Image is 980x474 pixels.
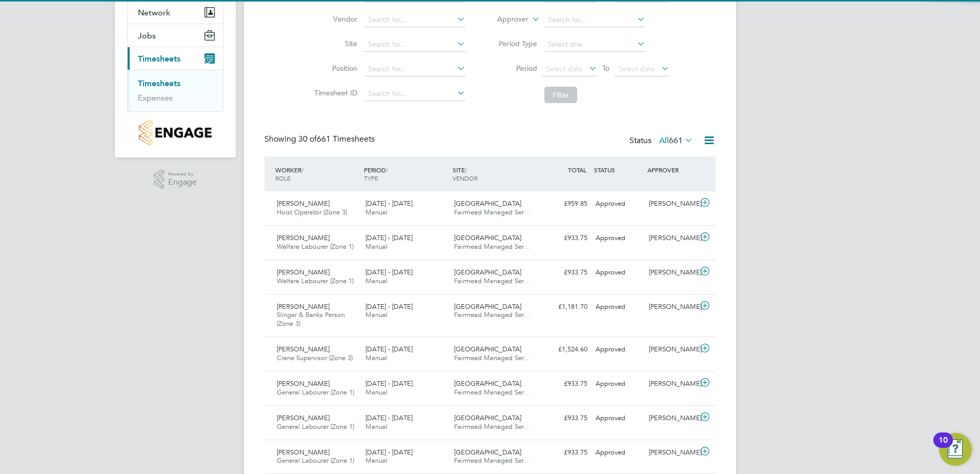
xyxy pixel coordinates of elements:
[599,62,612,75] span: To
[645,299,698,315] div: [PERSON_NAME]
[454,379,521,388] span: [GEOGRAPHIC_DATA]
[365,353,387,362] span: Manual
[645,444,698,461] div: [PERSON_NAME]
[128,24,223,47] button: Jobs
[454,199,521,208] span: [GEOGRAPHIC_DATA]
[546,64,583,73] span: Select date
[938,440,948,453] div: 10
[298,134,375,144] span: 661 Timesheets
[538,444,591,461] div: £933.75
[301,166,303,174] span: /
[138,31,156,41] span: Jobs
[454,448,521,457] span: [GEOGRAPHIC_DATA]
[277,422,354,431] span: General Labourer (Zone 1)
[365,448,413,457] span: [DATE] - [DATE]
[365,345,413,353] span: [DATE] - [DATE]
[544,37,645,52] input: Select one
[277,388,354,397] span: General Labourer (Zone 1)
[454,302,521,311] span: [GEOGRAPHIC_DATA]
[591,341,645,358] div: Approved
[450,161,539,187] div: SITE
[645,264,698,281] div: [PERSON_NAME]
[591,195,645,212] div: Approved
[454,413,521,422] span: [GEOGRAPHIC_DATA]
[454,310,530,319] span: Fairmead Managed Ser…
[659,135,693,146] label: All
[365,242,387,251] span: Manual
[139,120,211,145] img: countryside-properties-logo-retina.png
[629,134,695,148] div: Status
[128,1,223,24] button: Network
[138,8,170,17] span: Network
[544,13,645,27] input: Search for...
[365,456,387,465] span: Manual
[538,299,591,315] div: £1,181.70
[618,64,655,73] span: Select date
[264,134,377,145] div: Showing
[277,413,330,422] span: [PERSON_NAME]
[454,276,530,285] span: Fairmead Managed Ser…
[361,161,450,187] div: PERIOD
[454,345,521,353] span: [GEOGRAPHIC_DATA]
[465,166,467,174] span: /
[364,13,465,27] input: Search for...
[364,62,465,76] input: Search for...
[365,310,387,319] span: Manual
[538,410,591,427] div: £933.75
[491,39,537,48] label: Period Type
[482,14,528,25] label: Approver
[568,166,586,174] span: TOTAL
[277,242,354,251] span: Welfare Labourer (Zone 1)
[365,208,387,216] span: Manual
[365,199,413,208] span: [DATE] - [DATE]
[277,379,330,388] span: [PERSON_NAME]
[538,264,591,281] div: £933.75
[454,422,530,431] span: Fairmead Managed Ser…
[138,78,180,88] a: Timesheets
[365,302,413,311] span: [DATE] - [DATE]
[386,166,388,174] span: /
[365,276,387,285] span: Manual
[127,120,223,145] a: Go to home page
[277,448,330,457] span: [PERSON_NAME]
[591,264,645,281] div: Approved
[454,242,530,251] span: Fairmead Managed Ser…
[277,302,330,311] span: [PERSON_NAME]
[538,376,591,392] div: £933.75
[277,345,330,353] span: [PERSON_NAME]
[168,170,197,179] span: Powered by
[454,388,530,397] span: Fairmead Managed Ser…
[275,174,291,182] span: ROLE
[311,64,357,73] label: Position
[365,233,413,242] span: [DATE] - [DATE]
[277,456,354,465] span: General Labourer (Zone 1)
[669,135,683,146] span: 661
[168,178,197,187] span: Engage
[591,299,645,315] div: Approved
[277,233,330,242] span: [PERSON_NAME]
[591,161,645,179] div: STATUS
[645,341,698,358] div: [PERSON_NAME]
[311,88,357,97] label: Timesheet ID
[273,161,361,187] div: WORKER
[454,353,530,362] span: Fairmead Managed Ser…
[645,230,698,247] div: [PERSON_NAME]
[645,161,698,179] div: APPROVER
[538,230,591,247] div: £933.75
[454,233,521,242] span: [GEOGRAPHIC_DATA]
[454,208,530,216] span: Fairmead Managed Ser…
[538,341,591,358] div: £1,524.60
[277,276,354,285] span: Welfare Labourer (Zone 1)
[454,268,521,276] span: [GEOGRAPHIC_DATA]
[277,268,330,276] span: [PERSON_NAME]
[591,376,645,392] div: Approved
[939,433,972,466] button: Open Resource Center, 10 new notifications
[364,87,465,101] input: Search for...
[544,87,577,103] button: Filter
[277,208,347,216] span: Hoist Operator (Zone 3)
[138,93,173,103] a: Expenses
[277,310,345,328] span: Slinger & Banks Person (Zone 3)
[365,413,413,422] span: [DATE] - [DATE]
[128,47,223,70] button: Timesheets
[645,376,698,392] div: [PERSON_NAME]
